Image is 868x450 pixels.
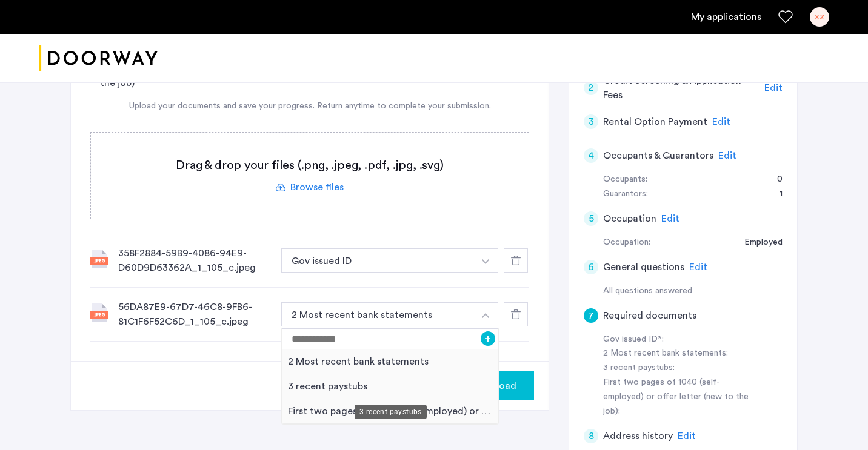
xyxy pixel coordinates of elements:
div: Occupants: [603,173,647,187]
div: 1 [767,187,783,202]
div: 56DA87E9-67D7-46C8-9FB6-81C1F6F52C6D_1_105_c.jpeg [118,300,272,329]
span: Edit [689,262,707,272]
div: Upload your documents and save your progress. Return anytime to complete your submission. [90,100,529,113]
h5: Address history [603,429,673,443]
img: arrow [482,259,489,264]
div: 3 recent paystubs: [603,361,756,376]
div: 7 [584,308,598,323]
div: Employed [732,236,783,250]
span: Upload [485,379,516,393]
div: All questions answered [603,284,783,299]
div: 6 [584,260,598,274]
div: 5 [584,211,598,226]
div: Guarantors: [603,187,648,202]
button: button [467,371,534,400]
button: + [481,331,495,346]
div: 3 recent paystubs [355,405,427,419]
div: Occupation: [603,236,650,250]
button: button [473,248,498,273]
button: button [281,248,474,273]
span: Edit [718,151,736,160]
a: My application [691,10,761,24]
h5: Occupation [603,211,656,226]
div: 2 Most recent bank statements [282,349,498,374]
div: 0 [765,173,783,187]
div: 3 [584,114,598,129]
h5: Occupants & Guarantors [603,148,713,163]
img: arrow [482,313,489,318]
h5: Credit Screening & Application Fees [603,73,760,102]
div: XZ [810,7,829,27]
span: Edit [764,83,783,93]
div: First two pages of 1040 (self-employed) or offer letter (new to the job) [282,399,498,424]
img: logo [39,36,158,81]
div: 358F2884-59B9-4086-94E9-D60D9D63362A_1_105_c.jpeg [118,246,272,275]
h5: General questions [603,260,684,274]
div: 8 [584,429,598,443]
div: 2 Most recent bank statements: [603,346,756,361]
div: 2 [584,81,598,95]
div: 4 [584,148,598,163]
img: file [90,303,109,322]
h5: Required documents [603,308,696,323]
span: Edit [712,117,730,127]
img: file [90,250,109,268]
span: Edit [661,214,679,223]
div: Gov issued ID*: [603,333,756,347]
a: Favorites [778,10,793,24]
a: Cazamio logo [39,36,158,81]
div: 3 recent paystubs [282,374,498,399]
h5: Rental Option Payment [603,114,707,129]
span: Edit [678,431,696,441]
div: First two pages of 1040 (self-employed) or offer letter (new to the job): [603,376,756,419]
button: button [281,302,474,326]
button: button [473,302,498,326]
